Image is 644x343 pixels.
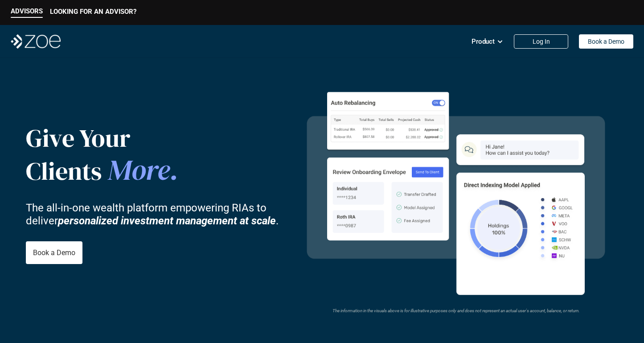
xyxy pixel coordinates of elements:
a: Book a Demo [579,34,633,49]
span: . [170,150,179,189]
strong: personalized investment management at scale [58,214,276,227]
a: Book a Demo [26,241,82,264]
p: LOOKING FOR AN ADVISOR? [50,8,136,16]
p: Book a Demo [33,248,75,257]
em: The information in the visuals above is for illustrative purposes only and does not represent an ... [332,308,579,313]
p: Give Your [26,123,231,153]
p: ADVISORS [11,7,43,15]
p: Book a Demo [588,38,624,45]
a: Log In [514,34,568,49]
span: More [108,150,170,189]
p: Clients [26,153,231,187]
p: Product [472,35,495,48]
p: The all-in-one wealth platform empowering RIAs to deliver . [26,202,293,227]
p: Log In [533,38,550,45]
